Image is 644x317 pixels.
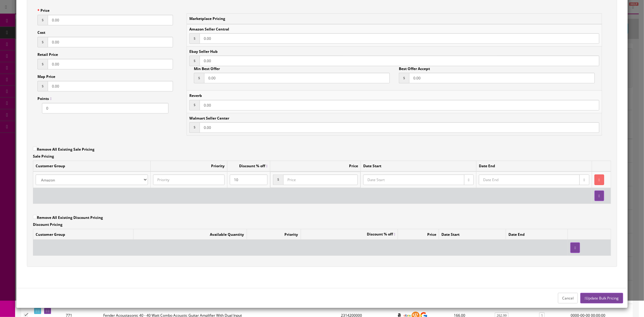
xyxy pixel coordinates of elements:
[33,154,54,159] label: Sale Pricing
[594,175,604,185] button: Remove Filter
[33,214,103,220] label: Remove All Existing Discount Pricing
[194,66,220,71] label: Min Best Offer
[189,49,218,54] label: Ebay Seller Hub
[273,175,283,185] span: $
[399,66,430,71] label: Best Offer Accept
[37,30,45,35] label: Cost
[153,175,225,185] input: Priority
[558,293,578,303] button: Cancel
[200,100,599,110] input: This should be a number with up to 2 decimal places.
[398,229,439,240] td: Price
[247,229,301,240] td: Priority
[150,161,227,171] td: Priority
[204,73,390,83] input: This should be a number with up to 2 decimal places.
[479,175,580,185] input: Date End
[37,8,50,13] label: Price
[189,33,200,44] span: $
[409,73,595,83] input: This should be a number with up to 2 decimal places.
[37,81,48,91] span: $
[37,59,48,69] span: $
[200,122,599,133] input: This should be a number with up to 2 decimal places.
[189,100,200,110] span: $
[37,52,58,57] label: Retail Price
[361,161,476,171] td: Date Start
[189,122,200,133] span: $
[189,93,202,98] label: Reverb
[270,161,361,171] td: Price
[48,59,173,69] input: This should be a number with up to 2 decimal places.
[476,161,592,171] td: Date End
[367,232,395,237] span: Set a percent off the existing price. If updateing a marketplace Customer Group, we will use the ...
[33,222,62,227] label: Discount Pricing
[194,73,204,83] span: $
[399,73,409,83] span: $
[33,147,37,151] input: Remove All Existing Sale Pricing
[439,229,506,240] td: Date Start
[594,191,604,201] button: Add Special
[33,146,95,152] label: Remove All Existing Sale Pricing
[48,81,173,91] input: This should be a number with up to 2 decimal places.
[506,229,568,240] td: Date End
[580,293,623,303] button: Update Bulk Pricing
[283,175,358,185] input: This should be a number with up to 2 decimal places.
[570,242,580,253] button: Add Discount
[37,37,48,47] span: $
[239,163,268,168] span: Set a percent off the existing price. If updateing a marketplace Customer Group, we will use the ...
[48,15,173,25] input: This should be a number with up to 2 decimal places.
[33,215,37,219] input: Remove All Existing Discount Pricing
[189,56,200,66] span: $
[187,14,602,24] td: Marketplace Pricing
[189,116,229,121] label: Walmart Seller Center
[189,27,229,32] label: Amazon Seller Central
[37,74,55,79] label: Map Price
[133,229,247,240] td: Available Quantity
[230,175,268,185] input: %
[200,56,599,66] input: This should be a number with up to 2 decimal places.
[33,161,150,171] td: Customer Group
[42,103,168,114] input: Points
[37,15,48,25] span: $
[200,33,599,44] input: This should be a number with up to 2 decimal places.
[33,229,133,240] td: Customer Group
[48,37,173,47] input: This should be a number with up to 2 decimal places.
[37,96,51,101] span: Number of points needed to buy this item. If you don't want this product to be purchased with poi...
[363,175,464,185] input: Date Start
